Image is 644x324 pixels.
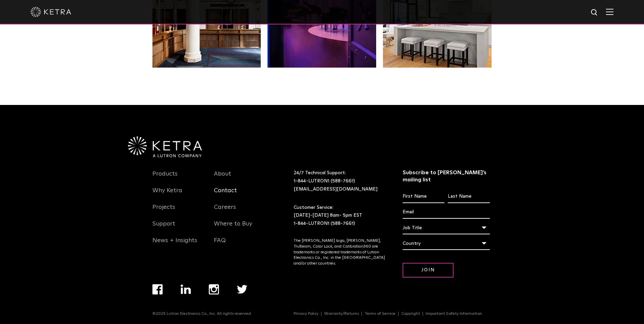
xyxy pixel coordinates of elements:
[152,284,163,294] img: facebook
[294,187,378,192] a: [EMAIL_ADDRESS][DOMAIN_NAME]
[399,312,423,316] a: Copyright
[403,169,490,183] h3: Subscribe to [PERSON_NAME]’s mailing list
[214,203,236,219] a: Careers
[294,179,355,183] a: 1-844-LUTRON1 (588-7661)
[403,237,490,250] div: Country
[448,190,490,203] input: Last Name
[294,204,386,228] p: Customer Service: [DATE]-[DATE] 8am- 5pm EST
[152,170,178,186] a: Products
[152,220,175,236] a: Support
[152,237,197,252] a: News + Insights
[214,187,237,202] a: Contact
[590,8,599,17] img: search icon
[214,170,231,186] a: About
[209,284,219,294] img: instagram
[423,312,485,316] a: Important Safety Information
[214,237,226,252] a: FAQ
[214,220,252,236] a: Where to Buy
[214,169,265,252] div: Navigation Menu
[606,8,613,15] img: Hamburger%20Nav.svg
[294,311,492,316] div: Navigation Menu
[403,263,454,277] input: Join
[152,169,204,252] div: Navigation Menu
[294,169,386,193] p: 24/7 Technical Support:
[181,285,191,294] img: linkedin
[152,311,252,316] p: ©2025 Lutron Electronics Co., Inc. All rights reserved.
[152,187,182,202] a: Why Ketra
[237,285,247,294] img: twitter
[403,206,490,219] input: Email
[291,312,321,316] a: Privacy Policy
[321,312,362,316] a: Warranty/Returns
[152,203,175,219] a: Projects
[403,190,444,203] input: First Name
[152,284,265,311] div: Navigation Menu
[294,221,355,226] a: 1-844-LUTRON1 (588-7661)
[31,7,71,17] img: ketra-logo-2019-white
[362,312,399,316] a: Terms of Service
[294,238,386,267] p: The [PERSON_NAME] logo, [PERSON_NAME], TruBeam, Color Lock, and Calibration360 are trademarks or ...
[403,221,490,234] div: Job Title
[128,137,202,158] img: Ketra-aLutronCo_White_RGB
